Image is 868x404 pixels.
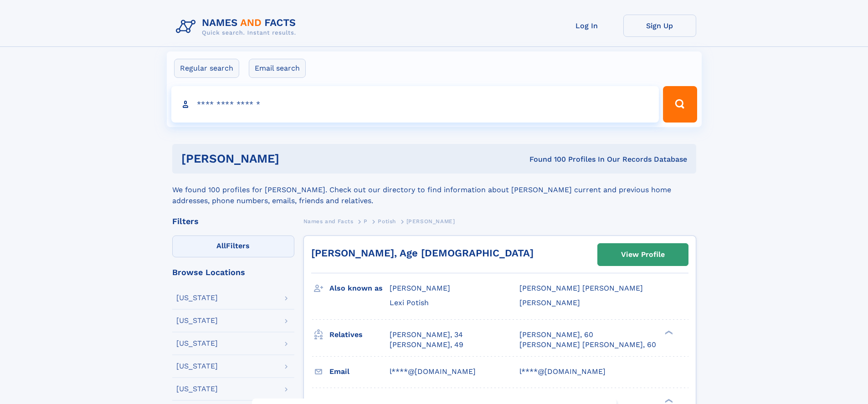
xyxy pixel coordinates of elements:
[171,86,659,123] input: search input
[390,330,463,340] a: [PERSON_NAME], 34
[176,385,218,393] div: [US_STATE]
[174,59,239,78] label: Regular search
[172,235,294,257] label: Filters
[216,241,226,250] span: All
[390,340,463,350] a: [PERSON_NAME], 49
[663,329,673,335] div: ❯
[519,330,593,340] a: [PERSON_NAME], 60
[172,174,696,206] div: We found 100 profiles for [PERSON_NAME]. Check out our directory to find information about [PERSO...
[378,218,396,225] span: Potish
[390,298,429,307] span: Lexi Potish
[364,218,368,225] span: P
[176,294,218,302] div: [US_STATE]
[303,215,354,227] a: Names and Facts
[172,217,294,225] div: Filters
[663,398,673,404] div: ❯
[406,218,455,225] span: [PERSON_NAME]
[621,244,665,265] div: View Profile
[311,247,534,259] a: [PERSON_NAME], Age [DEMOGRAPHIC_DATA]
[623,15,696,37] a: Sign Up
[519,340,656,350] a: [PERSON_NAME] [PERSON_NAME], 60
[598,244,688,266] a: View Profile
[176,317,218,324] div: [US_STATE]
[172,268,294,276] div: Browse Locations
[390,284,450,292] span: [PERSON_NAME]
[329,327,390,343] h3: Relatives
[172,15,303,39] img: Logo Names and Facts
[176,340,218,347] div: [US_STATE]
[519,298,580,307] span: [PERSON_NAME]
[329,281,390,296] h3: Also known as
[249,59,306,78] label: Email search
[378,215,396,227] a: Potish
[519,284,643,292] span: [PERSON_NAME] [PERSON_NAME]
[550,15,623,37] a: Log In
[663,86,697,123] button: Search Button
[176,363,218,370] div: [US_STATE]
[404,154,687,164] div: Found 100 Profiles In Our Records Database
[329,364,390,379] h3: Email
[364,215,368,227] a: P
[181,153,405,164] h1: [PERSON_NAME]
